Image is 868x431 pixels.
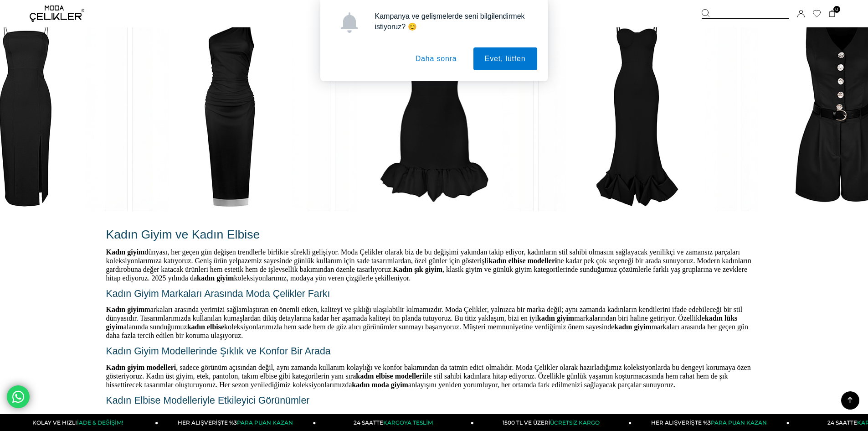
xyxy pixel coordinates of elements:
[106,306,145,313] span: Kadın giyim
[106,363,751,389] span: , sadece görünüm açısından değil, aynı zamanda kullanım kolaylığı ve konfor bakımından da tatmin ...
[352,381,408,389] b: kadın moda giyim
[106,228,260,241] span: Kadın Giyim ve Kadın Elbise
[393,265,442,273] b: Kadın şık giyim
[77,419,123,426] span: İADE & DEĞİŞİM!
[197,274,234,282] b: kadın giyim
[187,323,224,331] b: kadın elbise
[368,11,537,32] div: Kampanya ve gelişmelerde seni bilgilendirmek istiyoruz? 😊
[404,47,468,70] button: Daha sonra
[711,419,767,426] span: PARA PUAN KAZAN
[488,257,557,265] b: kadın elbise modelleri
[237,419,293,426] span: PARA PUAN KAZAN
[356,372,424,380] b: kadın elbise modelleri
[106,306,748,339] span: markaları arasında yerimizi sağlamlaştıran en önemli etken, kaliteyi ve şıklığı ulaşılabilir kılm...
[106,363,176,371] span: Kadın giyim modelleri
[106,248,752,282] span: dünyası, her geçen gün değişen trendlerle birlikte sürekli gelişiyor. Moda Çelikler olarak biz de...
[339,12,360,33] img: notification icon
[158,414,316,431] a: HER ALIŞVERİŞTE %3PARA PUAN KAZAN
[0,414,158,431] a: KOLAY VE HIZLIİADE & DEĞİŞİM!
[550,419,600,426] span: ÜCRETSİZ KARGO
[537,314,574,322] b: kadın giyim
[473,47,537,70] button: Evet, lütfen
[632,414,789,431] a: HER ALIŞVERİŞTE %3PARA PUAN KAZAN
[316,414,474,431] a: 24 SAATTEKARGOYA TESLİM
[474,414,632,431] a: 1500 TL VE ÜZERİÜCRETSİZ KARGO
[106,288,330,299] span: Kadın Giyim Markaları Arasında Moda Çelikler Farkı
[106,314,738,331] b: kadın lüks giyim
[106,346,331,357] span: Kadın Giyim Modellerinde Şıklık ve Konfor Bir Arada
[383,419,432,426] span: KARGOYA TESLİM
[106,395,310,406] span: Kadın Elbise Modelleriyle Etkileyici Görünümler
[614,323,651,331] b: kadın giyim
[106,248,145,256] span: Kadın giyim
